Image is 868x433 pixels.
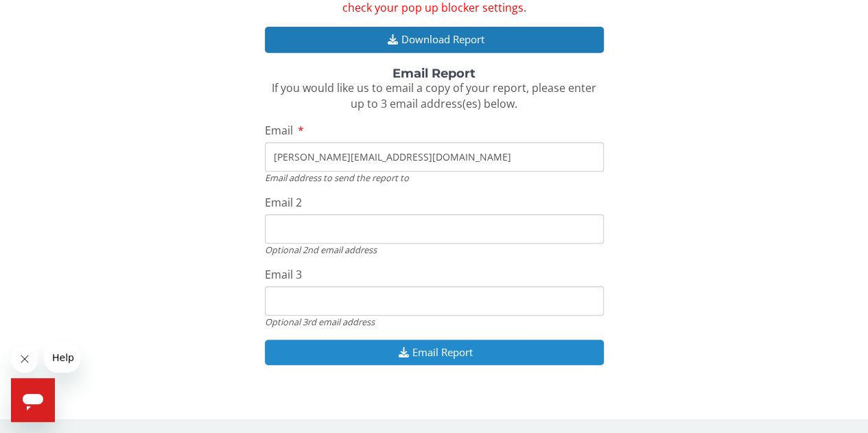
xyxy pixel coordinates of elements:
[11,345,38,373] iframe: Close message
[265,316,604,328] div: Optional 3rd email address
[265,267,302,282] span: Email 3
[265,123,293,138] span: Email
[265,244,604,256] div: Optional 2nd email address
[11,378,55,422] iframe: Button to launch messaging window
[265,172,604,184] div: Email address to send the report to
[44,342,80,373] iframe: Message from company
[265,195,302,210] span: Email 2
[265,27,604,52] button: Download Report
[272,80,596,111] span: If you would like us to email a copy of your report, please enter up to 3 email address(es) below.
[265,340,604,365] button: Email Report
[392,66,476,81] strong: Email Report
